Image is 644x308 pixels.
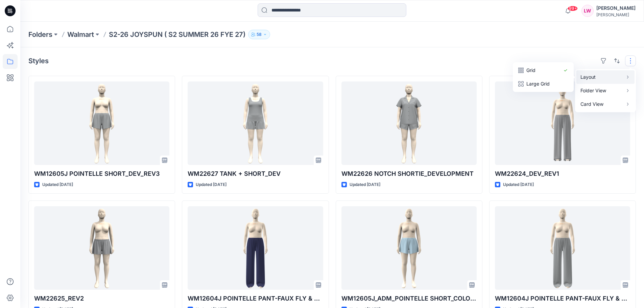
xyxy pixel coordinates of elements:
a: WM22626 NOTCH SHORTIE_DEVELOPMENT [341,81,477,165]
p: Grid [526,66,560,74]
p: Layout [580,73,623,81]
p: Card View [580,100,623,108]
a: Walmart [67,30,94,39]
p: Folder View [580,87,623,95]
p: Updated [DATE] [503,181,534,188]
a: WM12605J POINTELLE SHORT_DEV_REV3 [34,81,169,165]
p: WM22625_REV2 [34,294,169,303]
div: [PERSON_NAME] [596,4,636,12]
a: WM22627 TANK + SHORT_DEV [188,81,323,165]
p: WM12604J POINTELLE PANT-FAUX FLY & BUTTONS + PICOT_REV2 [495,294,630,303]
p: WM22627 TANK + SHORT_DEV [188,169,323,179]
h4: Styles [28,57,49,65]
a: WM22625_REV2 [34,206,169,290]
span: 99+ [568,6,578,11]
a: WM12605J_ADM_POINTELLE SHORT_COLORWAY_REV6 [341,206,477,290]
a: Folders [28,30,52,39]
a: WM12604J POINTELLE PANT-FAUX FLY & BUTTONS + PICOT_REV2 [495,206,630,290]
div: [PERSON_NAME] [596,12,636,17]
a: WM12604J POINTELLE PANT-FAUX FLY & BUTTONS + PICOT_COLORWAY_REV3 [188,206,323,290]
p: WM12604J POINTELLE PANT-FAUX FLY & BUTTONS + PICOT_COLORWAY_REV3 [188,294,323,303]
a: WM22624_DEV_REV1 [495,81,630,165]
p: Large Grid [526,80,560,88]
p: WM22624_DEV_REV1 [495,169,630,179]
p: Updated [DATE] [196,181,226,188]
p: WM12605J_ADM_POINTELLE SHORT_COLORWAY_REV6 [341,294,477,303]
button: 58 [248,30,270,39]
p: WM12605J POINTELLE SHORT_DEV_REV3 [34,169,169,179]
div: LW [581,5,594,17]
p: 58 [257,31,262,38]
p: WM22626 NOTCH SHORTIE_DEVELOPMENT [341,169,477,179]
p: Updated [DATE] [350,181,380,188]
p: S2-26 JOYSPUN ( S2 SUMMER 26 FYE 27) [109,30,245,39]
p: Updated [DATE] [42,181,73,188]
